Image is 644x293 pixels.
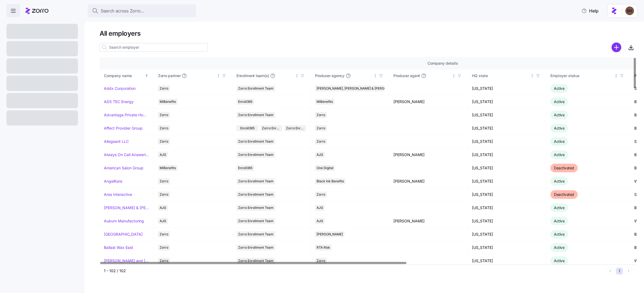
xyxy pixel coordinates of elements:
span: Active [554,232,564,236]
div: Not sorted [295,74,299,78]
button: Next page [625,268,632,275]
a: Advantage Private Home Care [104,112,149,118]
a: Ballast Wax East [104,245,133,250]
th: Producer agentNot sorted [389,70,468,82]
a: [PERSON_NAME] and [PERSON_NAME]'s Furniture [104,258,149,264]
td: [US_STATE] [468,188,546,201]
span: AJG [160,205,166,211]
td: [PERSON_NAME] [389,215,468,228]
span: Active [554,205,564,210]
span: Active [554,86,564,91]
th: Employer statusNot sorted [546,70,630,82]
td: [US_STATE] [468,175,546,188]
th: Zorro partnerNot sorted [154,70,232,82]
span: Active [554,139,564,144]
a: [PERSON_NAME] & [PERSON_NAME]'s [104,205,149,210]
td: [US_STATE] [468,162,546,175]
td: [US_STATE] [468,82,546,95]
button: Previous page [607,268,614,275]
span: Zorro Enrollment Team [238,192,274,197]
td: [PERSON_NAME] [389,95,468,108]
a: ADS TEC Energy [104,99,134,104]
span: Zorro Enrollment Experts [286,125,304,131]
h1: All employers [100,29,636,38]
span: Active [554,219,564,223]
span: Zorro Enrollment Team [238,231,274,237]
span: AJG [317,152,323,158]
span: Enroll365 [238,165,252,171]
td: [PERSON_NAME] [389,148,468,162]
span: AJG [160,218,166,224]
input: Search employer [100,43,208,52]
a: [GEOGRAPHIC_DATA] [104,232,143,237]
span: AJG [317,205,323,211]
span: Enrollment team(s) [236,73,269,78]
button: Help [577,5,603,16]
span: Zorro Enrollment Team [238,245,274,251]
span: Zorro [160,112,168,118]
td: [US_STATE] [468,201,546,215]
span: Zorro Enrollment Team [238,152,274,158]
span: Deactivated [554,166,574,170]
a: Ares Interactive [104,192,132,197]
span: Zorro [160,258,168,264]
span: Zorro Enrollment Team [238,139,274,144]
td: [US_STATE] [468,254,546,268]
span: Zorro Enrollment Team [238,258,274,264]
span: One Digital [317,165,333,171]
span: Zorro [317,125,325,131]
span: Zorro Enrollment Team [238,205,274,211]
span: Black Ink Benefits [317,178,344,184]
td: [PERSON_NAME] [389,175,468,188]
div: Sorted ascending [145,74,149,78]
button: 1 [616,268,623,275]
div: Employer status [550,73,613,79]
span: Zorro [160,125,168,131]
span: Active [554,99,564,104]
span: Search across Zorro... [101,8,144,14]
span: AJG [160,152,166,158]
td: [US_STATE] [468,215,546,228]
span: Help [581,8,599,14]
span: Zorro [160,139,168,144]
span: Zorro Enrollment Team [238,112,274,118]
div: Not sorted [373,74,377,78]
span: Zorro Enrollment Team [238,85,274,91]
span: Zorro [317,112,325,118]
a: Addx Corporation [104,86,136,91]
a: Affect Provider Group [104,126,143,131]
span: Producer agent [393,73,420,78]
span: Enroll365 [238,99,252,105]
span: Zorro [317,258,325,264]
th: HQ stateNot sorted [468,70,546,82]
span: [PERSON_NAME] [317,231,343,237]
svg: add icon [612,42,621,52]
div: Company name [104,73,144,79]
td: [US_STATE] [468,95,546,108]
img: c3c218ad70e66eeb89914ccc98a2927c [625,6,634,15]
th: Producer agencyNot sorted [311,70,389,82]
div: Not sorted [530,74,534,78]
th: Company nameSorted ascending [100,70,154,82]
span: Producer agency [315,73,344,78]
div: Not sorted [216,74,220,78]
span: Zorro Enrollment Team [238,218,274,224]
a: Auburn Manufacturing [104,218,144,224]
td: [US_STATE] [468,135,546,148]
a: Allegeant LLC [104,139,129,144]
span: MiBenefits [317,99,333,105]
div: Not sorted [452,74,456,78]
td: [US_STATE] [468,148,546,162]
span: Active [554,245,564,250]
a: AngelKare [104,179,122,184]
a: American Salon Group [104,165,143,171]
span: MiBenefits [160,165,176,171]
button: Search across Zorro... [88,4,196,17]
a: Always On Call Answering Service [104,152,149,157]
span: Zorro Enrollment Team [262,125,280,131]
span: RTA Risk [317,245,330,251]
td: [US_STATE] [468,122,546,135]
span: Zorro [317,192,325,197]
span: Active [554,152,564,157]
td: [US_STATE] [468,228,546,241]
